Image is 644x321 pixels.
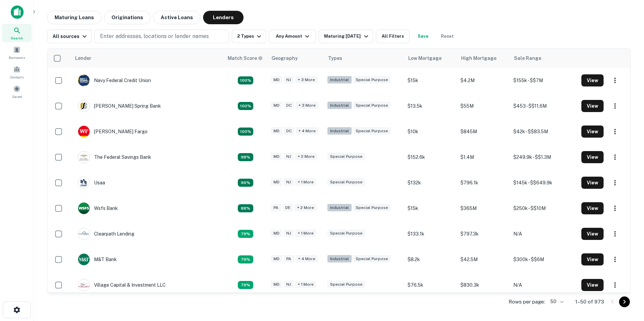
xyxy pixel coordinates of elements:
[457,221,510,247] td: $797.3k
[510,272,578,298] td: N/A
[457,144,510,170] td: $1.4M
[404,93,457,119] td: $13.5k
[271,153,282,160] div: MD
[581,202,604,214] button: View
[271,127,282,135] div: MD
[203,11,244,24] button: Lenders
[228,55,261,62] h6: Match Score
[328,54,342,62] div: Types
[404,272,457,298] td: $76.5k
[271,76,282,84] div: MD
[510,119,578,144] td: $42k - $$83.5M
[324,49,404,68] th: Types
[2,82,32,101] a: Saved
[457,119,510,144] td: $845M
[327,102,352,109] div: Industrial
[153,11,200,24] button: Active Loans
[47,30,92,43] button: All sources
[2,43,32,62] div: Borrowers
[514,54,541,62] div: Sale Range
[238,230,253,238] div: Capitalize uses an advanced AI algorithm to match your search with the best lender. The match sco...
[327,204,352,212] div: Industrial
[296,127,318,135] div: + 4 more
[232,30,266,43] button: 2 Types
[295,178,316,186] div: + 1 more
[78,254,90,265] img: picture
[581,74,604,86] button: View
[47,11,101,24] button: Maturing Loans
[238,153,253,161] div: Capitalize uses an advanced AI algorithm to match your search with the best lender. The match sco...
[94,30,229,43] button: Enter addresses, locations or lender names
[575,298,604,306] p: 1–50 of 973
[2,24,32,42] a: Search
[319,30,373,43] button: Maturing [DATE]
[404,170,457,195] td: $132k
[327,178,365,186] div: Special Purpose
[284,153,294,160] div: NJ
[404,68,457,93] td: $15k
[457,272,510,298] td: $830.3k
[295,76,318,84] div: + 3 more
[510,170,578,195] td: $145k - $$649.9k
[404,144,457,170] td: $152.6k
[353,127,391,135] div: Special Purpose
[510,93,578,119] td: $453 - $$11.6M
[284,102,294,109] div: DC
[100,32,209,40] p: Enter addresses, locations or lender names
[9,55,25,60] span: Borrowers
[353,76,391,84] div: Special Purpose
[404,221,457,247] td: $133.1k
[2,63,32,81] div: Contacts
[412,30,434,43] button: Save your search to get updates of matches that match your search criteria.
[78,253,117,265] div: M&T Bank
[238,128,253,136] div: Capitalize uses an advanced AI algorithm to match your search with the best lender. The match sco...
[510,49,578,68] th: Sale Range
[271,204,281,212] div: PA
[284,127,294,135] div: DC
[238,204,253,212] div: Capitalize uses an advanced AI algorithm to match your search with the best lender. The match sco...
[78,126,148,138] div: [PERSON_NAME] Fargo
[327,76,352,84] div: Industrial
[457,247,510,272] td: $42.5M
[510,144,578,170] td: $249.9k - $$1.3M
[295,281,316,288] div: + 1 more
[284,281,294,288] div: NJ
[457,49,510,68] th: High Mortgage
[294,204,317,212] div: + 2 more
[78,74,151,86] div: Navy Federal Credit Union
[327,281,365,288] div: Special Purpose
[78,177,90,188] img: picture
[295,255,318,263] div: + 4 more
[404,195,457,221] td: $15k
[296,102,318,109] div: + 3 more
[78,151,90,163] img: picture
[353,102,391,109] div: Special Purpose
[510,247,578,272] td: $300k - $$6M
[283,204,293,212] div: DE
[327,229,365,237] div: Special Purpose
[581,151,604,163] button: View
[327,153,365,160] div: Special Purpose
[78,203,90,214] img: picture
[78,151,151,163] div: The Federal Savings Bank
[457,195,510,221] td: $365M
[10,74,24,80] span: Contacts
[53,32,89,40] div: All sources
[327,255,352,263] div: Industrial
[353,204,391,212] div: Special Purpose
[295,153,317,160] div: + 2 more
[78,228,90,240] img: picture
[271,102,282,109] div: MD
[271,255,282,263] div: MD
[71,49,224,68] th: Lender
[78,202,118,214] div: Wsfs Bank
[295,229,316,237] div: + 1 more
[404,49,457,68] th: Low Mortgage
[238,255,253,263] div: Capitalize uses an advanced AI algorithm to match your search with the best lender. The match sco...
[619,296,630,307] button: Go to next page
[228,55,263,62] div: Capitalize uses an advanced AI algorithm to match your search with the best lender. The match sco...
[267,49,324,68] th: Geography
[581,279,604,291] button: View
